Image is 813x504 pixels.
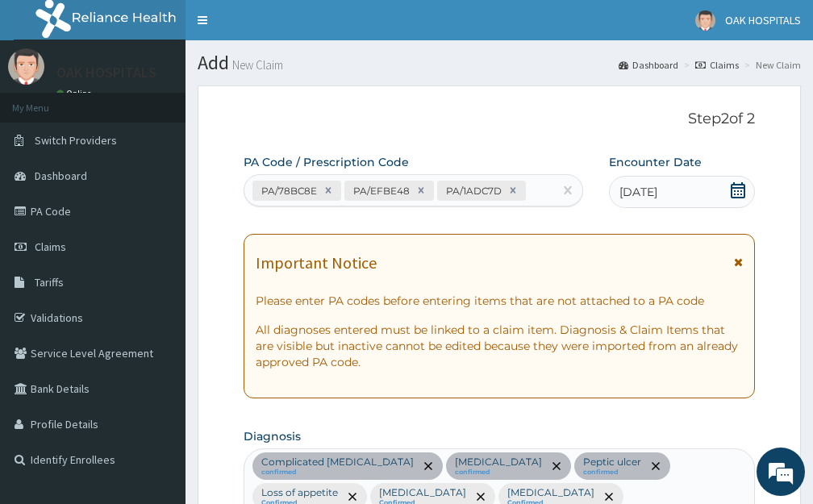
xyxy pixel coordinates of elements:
[261,486,338,499] p: Loss of appetite
[35,275,64,289] span: Tariffs
[256,322,743,370] p: All diagnoses entered must be linked to a claim item. Diagnosis & Claim Items that are visible bu...
[345,489,360,504] span: remove selection option
[740,58,801,72] li: New Claim
[455,469,542,477] small: confirmed
[441,181,504,200] div: PA/1ADC7D
[619,58,678,72] a: Dashboard
[619,184,657,200] span: [DATE]
[602,489,616,504] span: remove selection option
[256,254,377,272] h1: Important Notice
[583,456,641,469] p: Peptic ulcer
[725,13,801,27] span: OAK HOSPITALS
[244,154,409,170] label: PA Code / Prescription Code
[256,293,743,309] p: Please enter PA codes before entering items that are not attached to a PA code
[455,456,542,469] p: [MEDICAL_DATA]
[609,154,702,170] label: Encounter Date
[256,181,319,200] div: PA/78BC8E
[35,169,87,183] span: Dashboard
[583,469,641,477] small: confirmed
[229,59,283,71] small: New Claim
[35,240,66,254] span: Claims
[244,428,301,444] label: Diagnosis
[379,486,466,499] p: [MEDICAL_DATA]
[244,110,755,128] p: Step 2 of 2
[35,133,117,148] span: Switch Providers
[421,459,436,473] span: remove selection option
[56,88,95,99] a: Online
[261,456,414,469] p: Complicated [MEDICAL_DATA]
[198,52,801,73] h1: Add
[507,486,594,499] p: [MEDICAL_DATA]
[348,181,412,200] div: PA/EFBE48
[695,10,715,31] img: User Image
[261,469,414,477] small: confirmed
[695,58,739,72] a: Claims
[56,65,156,80] p: OAK HOSPITALS
[549,459,564,473] span: remove selection option
[648,459,663,473] span: remove selection option
[8,48,44,85] img: User Image
[473,489,488,504] span: remove selection option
